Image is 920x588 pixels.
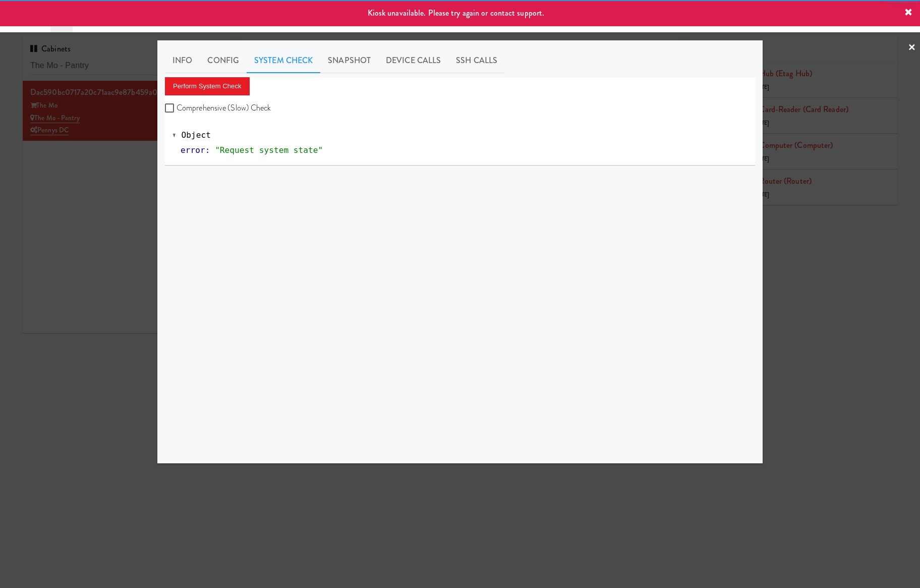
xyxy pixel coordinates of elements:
a: SSH Calls [448,48,505,73]
span: Object [182,130,211,140]
a: × [908,32,916,64]
a: System Check [247,48,320,73]
a: Device Calls [378,48,448,73]
span: error [181,145,205,155]
span: "Request system state" [215,145,323,155]
button: Perform System Check [165,77,250,95]
a: Info [165,48,200,73]
a: Snapshot [320,48,378,73]
span: Kiosk unavailable. Please try again or contact support. [368,7,545,19]
span: : [205,145,210,155]
input: Comprehensive (Slow) Check [165,104,177,113]
label: Comprehensive (Slow) Check [165,100,271,116]
a: Config [200,48,247,73]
